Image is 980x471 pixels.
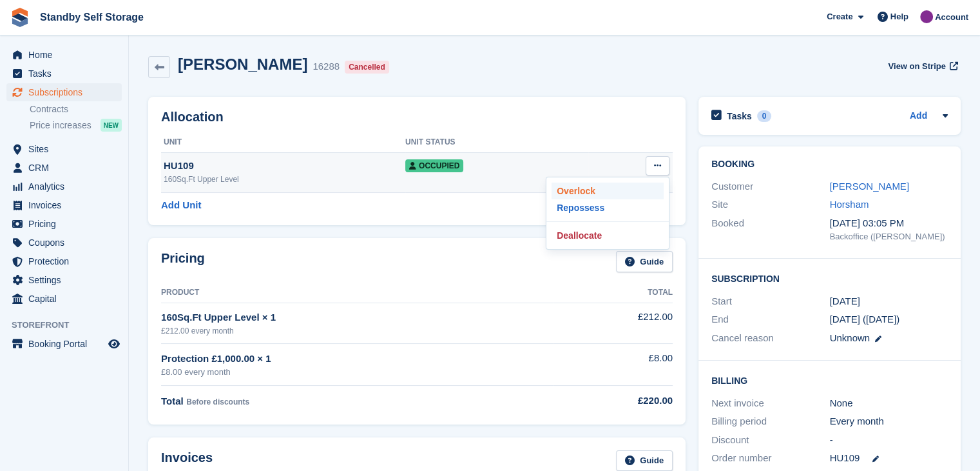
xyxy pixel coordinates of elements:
td: £212.00 [553,303,673,343]
span: Capital [28,290,106,308]
span: Coupons [28,234,106,252]
div: Start [711,294,830,309]
h2: Subscription [711,272,948,285]
div: 160Sq.Ft Upper Level [164,174,405,185]
div: Cancelled [345,61,389,74]
a: menu [6,234,122,252]
div: Every month [830,414,948,429]
span: Price increases [30,119,91,132]
div: NEW [101,119,122,132]
span: Analytics [28,177,106,195]
div: Protection £1,000.00 × 1 [161,352,553,366]
img: stora-icon-8386f47178a22dfd0bd8f6a31ec36ba5ce8667c1dd55bd0f319d3a0aa187defe.svg [10,8,30,27]
span: Sites [28,140,106,158]
div: Billing period [711,414,830,429]
div: 16288 [312,59,340,74]
a: menu [6,290,122,308]
a: Preview store [106,336,122,352]
a: menu [6,271,122,289]
a: Overlock [552,183,664,199]
div: None [830,396,948,411]
div: End [711,312,830,327]
span: Subscriptions [28,83,106,101]
img: Sue Ford [920,10,933,23]
a: Contracts [30,103,122,115]
a: Add Unit [161,198,201,213]
h2: Tasks [727,110,752,122]
span: Booking Portal [28,335,106,353]
a: [PERSON_NAME] [830,181,909,192]
a: Standby Self Storage [35,6,149,28]
div: HU109 [164,159,405,174]
h2: Booking [711,159,948,170]
a: menu [6,196,122,214]
div: Discount [711,433,830,448]
a: menu [6,177,122,195]
a: Add [910,109,927,124]
span: View on Stripe [888,60,945,73]
a: Price increases NEW [30,118,122,132]
td: £8.00 [553,344,673,386]
span: HU109 [830,451,860,466]
span: Unknown [830,332,870,343]
div: [DATE] 03:05 PM [830,216,948,231]
div: £212.00 every month [161,325,553,337]
th: Unit [161,132,405,153]
span: Home [28,46,106,64]
div: Customer [711,179,830,194]
div: 160Sq.Ft Upper Level × 1 [161,310,553,325]
a: Repossess [552,199,664,216]
span: Protection [28,252,106,270]
span: Settings [28,271,106,289]
th: Product [161,283,553,303]
div: Next invoice [711,396,830,411]
div: - [830,433,948,448]
span: Total [161,396,184,406]
a: menu [6,65,122,83]
span: Storefront [12,319,128,332]
div: 0 [757,110,772,122]
span: CRM [28,159,106,177]
span: Help [890,10,908,23]
span: Occupied [405,159,463,172]
a: Horsham [830,199,869,210]
span: Account [935,11,968,24]
span: Tasks [28,65,106,83]
h2: Billing [711,374,948,386]
div: Order number [711,451,830,466]
a: menu [6,46,122,64]
a: menu [6,252,122,270]
div: Backoffice ([PERSON_NAME]) [830,230,948,243]
span: Pricing [28,215,106,233]
span: [DATE] ([DATE]) [830,314,900,325]
div: £220.00 [553,394,673,408]
a: menu [6,140,122,158]
a: menu [6,215,122,233]
a: menu [6,83,122,101]
h2: [PERSON_NAME] [178,55,307,73]
a: Deallocate [552,227,664,244]
a: menu [6,159,122,177]
th: Unit Status [405,132,588,153]
span: Invoices [28,196,106,214]
span: Create [827,10,852,23]
div: Booked [711,216,830,243]
th: Total [553,283,673,303]
span: Before discounts [186,397,249,406]
time: 2023-04-18 00:00:00 UTC [830,294,860,309]
h2: Pricing [161,251,205,272]
h2: Allocation [161,110,673,125]
a: Guide [616,251,673,272]
a: View on Stripe [883,55,961,77]
div: Cancel reason [711,331,830,346]
div: £8.00 every month [161,366,553,379]
a: menu [6,335,122,353]
div: Site [711,197,830,212]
